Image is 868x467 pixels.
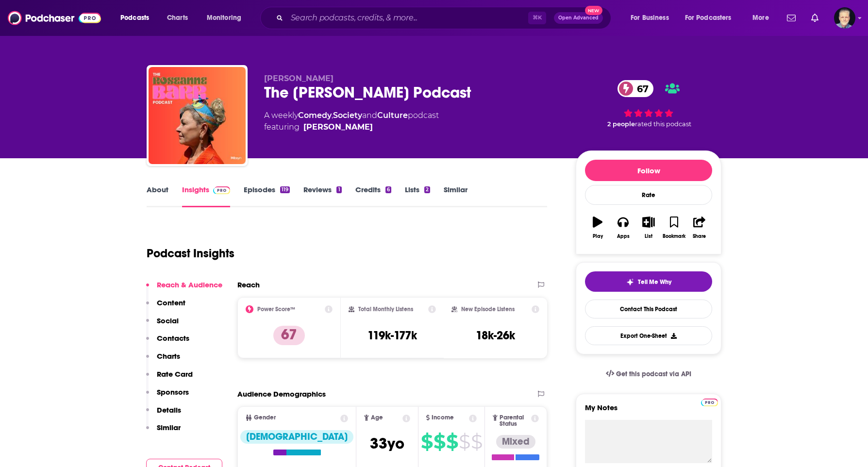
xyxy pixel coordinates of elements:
div: Share [693,233,706,239]
img: Podchaser Pro [701,399,718,406]
label: My Notes [585,403,712,420]
div: [DEMOGRAPHIC_DATA] [240,430,353,444]
button: open menu [624,10,681,26]
div: Bookmark [663,233,685,239]
button: Export One-Sheet [585,326,712,345]
a: Comedy [298,111,332,120]
span: and [362,111,377,120]
button: Charts [146,351,180,369]
div: Mixed [496,435,535,449]
span: Open Advanced [558,16,599,20]
a: Charts [161,10,194,26]
h2: New Episode Listens [461,306,515,313]
span: , [332,111,333,120]
span: Charts [167,11,188,25]
button: Share [687,210,712,245]
span: Podcasts [120,11,149,25]
span: For Podcasters [685,11,732,25]
div: 6 [385,186,391,193]
button: Rate Card [146,369,193,387]
span: 2 people [607,120,635,128]
span: Monitoring [207,11,241,25]
div: List [645,233,652,239]
h3: 119k-177k [367,328,417,343]
p: Content [157,298,185,307]
a: Get this podcast via API [598,362,699,386]
div: Apps [617,233,630,239]
button: open menu [114,10,162,26]
h2: Reach [237,280,260,289]
p: Social [157,316,179,325]
img: Podchaser - Follow, Share and Rate Podcasts [8,9,101,27]
button: Bookmark [661,210,686,245]
img: Podchaser Pro [213,186,230,194]
p: Reach & Audience [157,280,222,289]
span: More [752,11,769,25]
a: Society [333,111,362,120]
a: Culture [377,111,408,120]
span: [PERSON_NAME] [264,74,334,83]
span: $ [471,434,482,450]
h1: Podcast Insights [147,246,234,261]
div: A weekly podcast [264,110,439,133]
button: Contacts [146,334,189,351]
p: Similar [157,423,181,432]
p: Charts [157,351,180,361]
span: $ [446,434,458,450]
h2: Audience Demographics [237,389,326,399]
h3: 18k-26k [476,328,515,343]
button: Open AdvancedNew [554,12,603,24]
a: Show notifications dropdown [807,10,822,26]
a: Credits6 [355,185,391,207]
span: featuring [264,121,439,133]
div: 67 2 peoplerated this podcast [576,74,721,134]
a: Lists2 [405,185,430,207]
span: $ [421,434,433,450]
button: Social [146,316,179,334]
div: 1 [336,186,341,193]
button: List [636,210,661,245]
a: Reviews1 [303,185,341,207]
button: open menu [200,10,254,26]
p: Details [157,405,181,415]
span: rated this podcast [635,120,691,128]
button: Details [146,405,181,423]
span: Get this podcast via API [616,370,691,378]
a: Show notifications dropdown [783,10,800,26]
p: Rate Card [157,369,193,379]
span: 33 yo [370,434,404,453]
span: $ [459,434,470,450]
img: The Roseanne Barr Podcast [149,67,246,164]
p: Contacts [157,334,189,343]
h2: Power Score™ [257,306,295,313]
span: Age [371,415,383,421]
button: Sponsors [146,387,189,405]
span: Logged in as JonesLiterary [834,7,855,29]
span: Gender [254,415,276,421]
button: open menu [679,10,746,26]
p: 67 [273,326,305,345]
img: User Profile [834,7,855,29]
span: New [585,6,602,15]
a: Similar [444,185,467,207]
span: $ [434,434,445,450]
a: InsightsPodchaser Pro [182,185,230,207]
a: Episodes119 [244,185,290,207]
button: open menu [746,10,781,26]
a: Roseanne Barr [303,121,373,133]
div: 119 [280,186,290,193]
div: Rate [585,185,712,205]
button: Apps [610,210,635,245]
a: Contact This Podcast [585,300,712,318]
input: Search podcasts, credits, & more... [287,10,528,26]
button: Similar [146,423,181,441]
div: 2 [424,186,430,193]
button: Follow [585,160,712,181]
button: Content [146,298,185,316]
p: Sponsors [157,387,189,397]
span: Parental Status [500,415,530,427]
button: Show profile menu [834,7,855,29]
a: About [147,185,168,207]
